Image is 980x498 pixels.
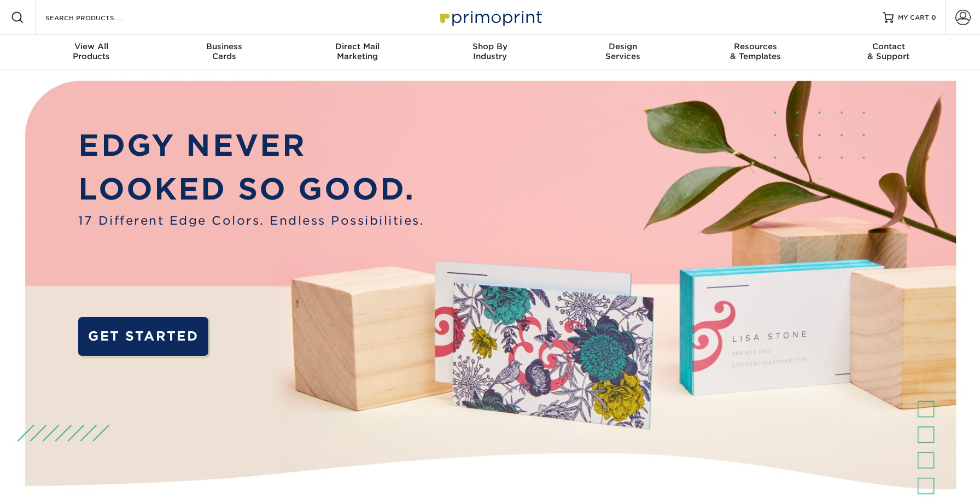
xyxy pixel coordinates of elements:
[556,42,689,61] div: Services
[822,42,955,51] span: Contact
[822,42,955,61] div: & Support
[822,35,955,70] a: Contact& Support
[78,167,424,212] p: LOOKED SO GOOD.
[556,35,689,70] a: DesignServices
[158,42,291,61] div: Cards
[689,35,822,70] a: Resources& Templates
[689,42,822,51] span: Resources
[291,35,424,70] a: Direct MailMarketing
[78,212,424,229] span: 17 Different Edge Colors. Endless Possibilities.
[424,42,557,51] span: Shop By
[424,35,557,70] a: Shop ByIndustry
[689,42,822,61] div: & Templates
[424,42,557,61] div: Industry
[25,35,158,70] a: View AllProducts
[291,42,424,61] div: Marketing
[158,35,291,70] a: BusinessCards
[78,124,424,168] p: EDGY NEVER
[435,5,545,29] img: Primoprint
[931,14,936,21] span: 0
[158,42,291,51] span: Business
[44,11,151,24] input: SEARCH PRODUCTS.....
[291,42,424,51] span: Direct Mail
[25,42,158,51] span: View All
[78,317,208,356] a: GET STARTED
[898,13,929,22] span: MY CART
[25,42,158,61] div: Products
[556,42,689,51] span: Design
